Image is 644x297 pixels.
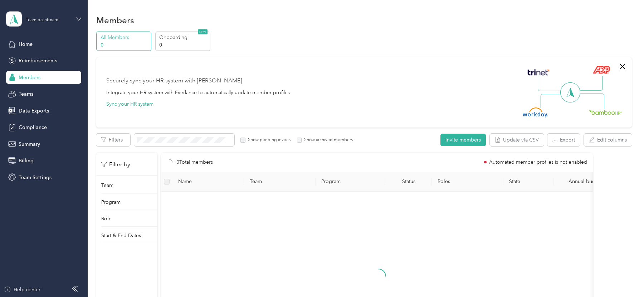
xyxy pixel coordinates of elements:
[176,158,213,166] p: 0 Total members
[526,67,551,77] img: Trinet
[523,107,548,118] img: Workday
[106,100,153,108] button: Sync your HR system
[245,137,291,143] label: Show pending invites
[503,172,553,192] th: State
[540,94,565,108] img: Line Left Down
[578,76,603,91] img: Line Right Up
[19,74,40,81] span: Members
[101,198,121,206] p: Program
[101,34,149,41] p: All Members
[244,172,316,192] th: Team
[19,124,47,131] span: Compliance
[302,137,353,143] label: Show archived members
[159,34,208,41] p: Onboarding
[553,172,625,192] th: Annual business miles
[101,160,130,169] p: Filter by
[19,140,40,148] span: Summary
[592,66,610,74] img: ADP
[96,16,134,24] h1: Members
[19,157,34,164] span: Billing
[106,89,291,96] div: Integrate your HR system with Everlance to automatically update member profiles.
[4,286,40,293] button: Help center
[385,172,432,192] th: Status
[101,215,112,222] p: Role
[198,29,208,34] span: NEW
[589,110,622,115] img: BambooHR
[19,57,57,64] span: Reimbursements
[440,134,486,146] button: Invite members
[19,90,33,98] span: Teams
[101,232,141,239] p: Start & End Dates
[172,172,244,192] th: Name
[19,40,33,48] span: Home
[432,172,503,192] th: Roles
[26,18,59,22] div: Team dashboard
[490,134,544,146] button: Update via CSV
[106,77,242,85] div: Securely sync your HR system with [PERSON_NAME]
[178,178,238,185] span: Name
[316,172,385,192] th: Program
[489,160,587,165] span: Automated member profiles is not enabled
[604,257,644,297] iframe: Everlance-gr Chat Button Frame
[101,41,149,49] p: 0
[159,41,208,49] p: 0
[579,94,604,109] img: Line Right Down
[101,182,113,189] p: Team
[538,76,563,91] img: Line Left Up
[547,134,580,146] button: Export
[19,107,49,115] span: Data Exports
[96,134,130,146] button: Filters
[19,174,52,181] span: Team Settings
[584,134,632,146] button: Edit columns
